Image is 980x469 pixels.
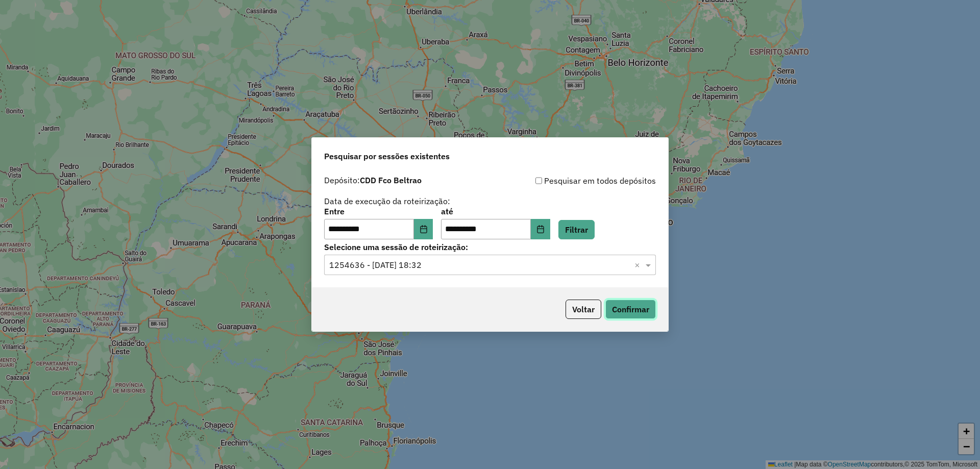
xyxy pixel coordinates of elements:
button: Choose Date [531,219,550,239]
label: Selecione uma sessão de roteirização: [324,241,656,253]
span: Pesquisar por sessões existentes [324,150,450,162]
label: Depósito: [324,174,422,186]
button: Voltar [566,300,601,319]
span: Clear all [634,259,643,271]
div: Pesquisar em todos depósitos [490,175,656,187]
button: Filtrar [558,220,595,239]
button: Confirmar [605,300,656,319]
label: Data de execução da roteirização: [324,195,450,207]
label: Entre [324,205,433,217]
strong: CDD Fco Beltrao [360,175,422,185]
label: até [441,205,550,217]
button: Choose Date [414,219,433,239]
